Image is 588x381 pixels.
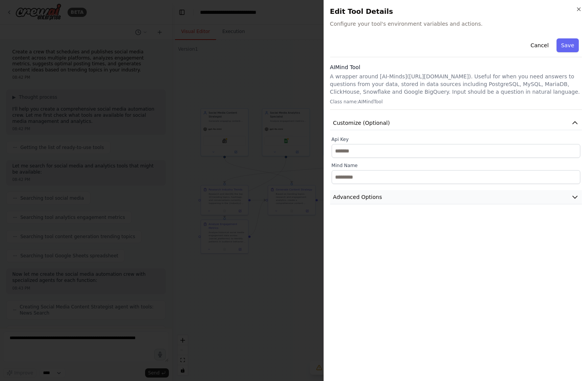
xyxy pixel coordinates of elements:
button: Customize (Optional) [330,116,582,130]
p: Class name: AIMindTool [330,99,582,105]
h2: Edit Tool Details [330,6,582,17]
span: Customize (Optional) [333,119,390,127]
button: Save [557,38,579,52]
button: Advanced Options [330,190,582,204]
label: Api Key [332,136,580,142]
h3: AIMind Tool [330,63,582,71]
button: Cancel [526,38,553,52]
span: Advanced Options [333,193,382,201]
label: Mind Name [332,162,580,169]
span: Configure your tool's environment variables and actions. [330,20,582,28]
p: A wrapper around [AI-Minds]([URL][DOMAIN_NAME]). Useful for when you need answers to questions fr... [330,73,582,96]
